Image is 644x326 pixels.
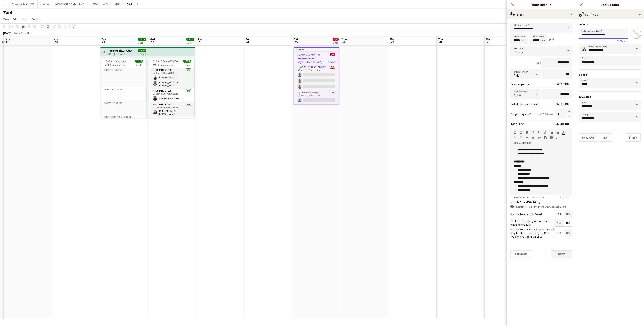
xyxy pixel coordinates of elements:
[550,136,553,139] button: Insert video
[25,31,29,34] div: +04
[510,196,547,199] span: Specific details about this role
[294,48,339,51] div: Draft
[541,39,546,42] button: AM
[564,219,572,226] span: No
[38,0,52,8] button: Hostess
[556,82,569,86] div: 660.00 DH
[108,52,132,55] div: [DATE] → [DATE]
[562,131,565,134] button: Text Color
[149,40,155,44] span: 22
[184,63,191,66] span: 7 Roles
[510,219,554,226] label: Continue to display on Job Board when Role is full?
[554,229,563,237] span: Yes
[507,2,576,7] h3: Role Details
[3,17,9,21] span: View
[510,205,572,209] div: Set options for visibility on the Crew App’s Job Board
[108,49,132,52] h3: Reuters NEXT Gulf
[124,0,135,8] button: Zaid
[297,53,320,56] span: 5:30am-11:30am (6h)
[538,131,541,134] button: Underline
[576,10,644,19] div: Settings
[138,38,146,41] span: 12/12
[510,102,539,106] div: Total fee per person
[101,115,146,134] app-card-role-placeholder: Host/Hostess - Senior
[294,57,339,60] h3: VIP Breakfast
[521,39,526,42] button: AM
[556,131,559,134] button: Ordered List
[330,53,335,56] span: 0/4
[551,250,572,258] button: Next
[101,40,106,44] span: 21
[556,136,559,139] button: Fullscreen
[507,10,576,19] div: Shift
[626,133,641,142] button: Finish
[554,219,563,226] span: Yes
[149,58,194,118] app-job-card: 6:30am-7:00pm (12h30m)12/12 St Regis Abudhabi7 RolesHost/ Hostess2/26:30am-1:00pm (6h30m)[PERSON_...
[333,38,339,41] span: 0/4
[101,87,146,101] app-card-role-placeholder: Host/ Hostess
[198,37,203,41] span: Thu
[101,58,146,118] app-job-card: 10:00am-2:00pm (4h)12/12 St Regis Abudhabi2 RolesHost/ HostessHost/ HostessHost/ HostessHost/Host...
[514,73,519,77] span: Paid
[294,47,339,104] app-job-card: Draft5:30am-11:30am (6h)0/4VIP Breakfast [GEOGRAPHIC_DATA]2 RolesHost/Hostess - Senior0/35:30am-1...
[140,52,146,55] div: 2 jobs
[20,17,29,22] a: Jobs
[186,38,194,41] span: 12/12
[245,40,249,44] span: 24
[341,40,347,44] span: 26
[53,37,59,41] span: Mon
[579,73,641,76] h3: Board
[510,82,531,86] div: Fee per person
[101,37,106,41] span: Tue
[2,17,10,22] a: View
[155,63,173,66] span: St Regis Abudhabi
[328,60,335,64] span: 2 Roles
[32,17,41,21] span: Comms
[13,31,23,34] span: Week 42
[5,37,10,41] span: Sun
[510,200,572,204] h3: Job Board Visibility
[564,210,572,218] span: No
[101,101,146,115] app-card-role-placeholder: Host/ Hostess
[5,40,10,44] span: 19
[438,37,443,41] span: Tue
[550,131,553,134] button: Unordered List
[579,95,641,99] h3: Grouping
[149,68,194,89] app-card-role: Host/ Hostess2/26:30am-1:00pm (6h30m)[PERSON_NAME][PERSON_NAME] El [PERSON_NAME]
[138,49,146,52] span: 24/24
[22,17,28,21] span: Jobs
[197,40,203,44] span: 23
[514,131,516,134] button: Undo
[153,60,179,63] span: 6:30am-7:00pm (12h30m)
[556,102,569,106] div: 660.00 DH
[333,41,338,44] div: 1 Job
[3,10,12,16] h1: Zaid
[564,229,572,237] span: No
[186,41,194,44] div: 1 Job
[510,122,524,126] div: Total fee
[294,37,298,41] span: Sat
[540,112,553,116] div: 660.00 DH x
[510,250,532,258] button: Previous
[576,2,644,7] h3: Job Details
[8,0,38,8] button: Coca Coca Arena 2025
[579,133,598,142] button: Previous
[389,40,395,44] span: 27
[526,136,528,140] button: Horizontal Line
[486,40,491,44] span: 29
[532,136,535,140] button: Clear Formatting
[300,60,322,64] span: [GEOGRAPHIC_DATA]
[30,17,42,22] a: Comms
[438,40,443,44] span: 28
[544,136,547,139] button: Paste as plain text
[150,37,155,41] span: Wed
[87,0,111,8] button: [PERSON_NAME]
[138,41,146,44] div: 1 Job
[53,40,59,44] span: 20
[3,31,12,35] div: [DATE]
[514,93,521,97] span: Allow
[13,17,18,21] span: Edit
[136,63,143,66] span: 2 Roles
